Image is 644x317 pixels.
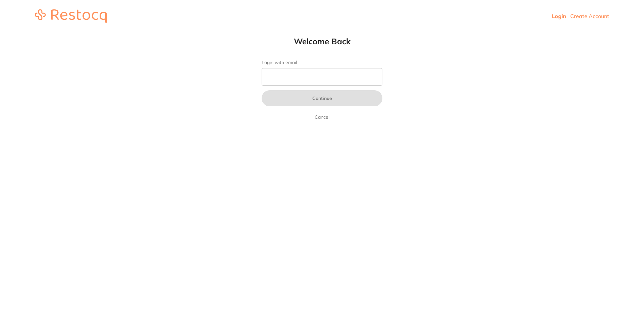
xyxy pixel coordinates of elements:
[552,13,566,19] a: Login
[262,90,382,106] button: Continue
[313,113,331,121] a: Cancel
[35,9,107,23] img: restocq_logo.svg
[570,13,609,19] a: Create Account
[262,60,382,65] label: Login with email
[248,36,396,46] h1: Welcome Back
